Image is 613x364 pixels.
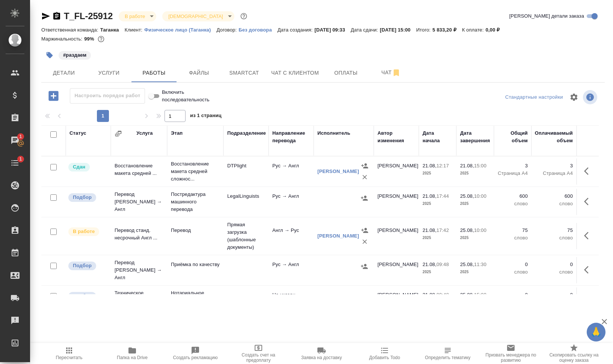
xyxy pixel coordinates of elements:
span: Пересчитать [56,355,83,360]
span: Создать счет на предоплату [231,352,285,363]
button: Скопировать ссылку на оценку заказа [542,343,605,364]
a: 1 [2,153,28,172]
p: 3 [498,162,528,170]
span: [PERSON_NAME] детали заказа [509,12,584,20]
p: 09:48 [436,292,449,298]
div: Автор изменения [377,129,415,144]
a: T_FL-25912 [64,11,113,21]
p: 25.08, [460,292,474,298]
td: [PERSON_NAME] [374,287,419,314]
div: Направление перевода [272,129,310,144]
span: Услуги [91,68,127,78]
div: split button [503,92,565,103]
p: 600 [535,193,573,200]
td: LegalLinguists [223,189,269,215]
button: 🙏 [587,323,605,341]
p: Приёмка по качеству [171,261,220,268]
span: Добавить Todo [369,355,400,360]
span: Включить последовательность [162,89,220,104]
td: Восстановление макета средней ... [111,158,167,185]
div: Менеджер проверил работу исполнителя, передает ее на следующий этап [68,162,107,172]
div: Дата завершения [460,129,490,144]
button: Пересчитать [38,343,101,364]
p: 15:00 [474,163,486,168]
div: Можно подбирать исполнителей [68,291,107,301]
p: слово [535,268,573,276]
p: 17:44 [436,193,449,199]
p: 2025 [423,268,453,276]
p: 2025 [460,234,490,242]
button: Назначить [359,261,370,272]
a: Без договора [239,26,278,33]
p: Физическое лицо (Таганка) [144,27,217,33]
button: Добавить работу [43,88,64,104]
td: [PERSON_NAME] [374,257,419,283]
p: Сдан [73,163,85,171]
button: Назначить [359,193,370,204]
p: 25.08, [460,193,474,199]
p: [DATE] 09:33 [314,27,351,33]
p: 15:00 [474,292,486,298]
button: Скопировать ссылку [52,12,61,21]
p: 25.08, [460,262,474,267]
p: Постредактура машинного перевода [171,191,220,213]
p: 21.08, [423,163,436,168]
p: 0,00 ₽ [486,27,506,33]
a: [PERSON_NAME] [317,168,359,174]
button: Определить тематику [416,343,479,364]
td: Перевод [PERSON_NAME] → Англ [111,255,167,285]
span: 1 [15,133,26,140]
p: Восстановление макета средней сложнос... [171,160,220,183]
p: [DATE] 15:00 [380,27,416,33]
p: 0 [498,291,528,299]
button: Сгруппировать [115,130,122,137]
div: Общий объем [498,129,528,144]
span: Определить тематику [425,355,470,360]
span: 🙏 [590,324,602,340]
p: Без договора [239,27,278,33]
p: 2025 [423,200,453,208]
button: Назначить [359,225,370,236]
div: В работе [162,11,234,21]
p: 2025 [423,170,453,177]
p: слово [498,234,528,242]
span: Smartcat [226,68,262,78]
button: Удалить [359,171,370,183]
p: 10:00 [474,227,486,233]
td: Рус → Англ [269,158,314,185]
p: Страница А4 [535,170,573,177]
p: #раздаем [63,51,86,59]
td: Не указан [269,287,314,314]
span: из 1 страниц [190,111,222,122]
p: 21.08, [460,163,474,168]
button: В работе [122,13,147,20]
p: 10:00 [474,193,486,199]
button: Удалить [359,236,370,247]
p: В работе [73,228,95,235]
td: Перевод станд. несрочный Англ ... [111,223,167,249]
p: 0 [535,291,573,299]
button: Создать счет на предоплату [227,343,290,364]
p: 25.08, [460,227,474,233]
span: Чат с клиентом [271,68,319,78]
button: Здесь прячутся важные кнопки [580,227,598,245]
p: 21.08, [423,292,436,298]
td: Техническое обеспечение нотари... [111,286,167,316]
p: Ответственная команда: [41,27,100,33]
a: [PERSON_NAME] [317,233,359,239]
p: слово [498,268,528,276]
div: Исполнитель [317,129,350,137]
td: [PERSON_NAME] [374,223,419,249]
button: Здесь прячутся важные кнопки [580,193,598,211]
button: Здесь прячутся важные кнопки [580,162,598,180]
td: Англ → Рус [269,223,314,249]
p: Дата сдачи: [351,27,380,33]
p: 2025 [460,200,490,208]
svg: Отписаться [392,68,401,77]
p: К оплате: [462,27,486,33]
p: Итого: [416,27,432,33]
span: Настроить таблицу [565,88,583,106]
div: Услуга [136,129,152,137]
button: Здесь прячутся важные кнопки [580,291,598,309]
td: [PERSON_NAME] [374,189,419,215]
